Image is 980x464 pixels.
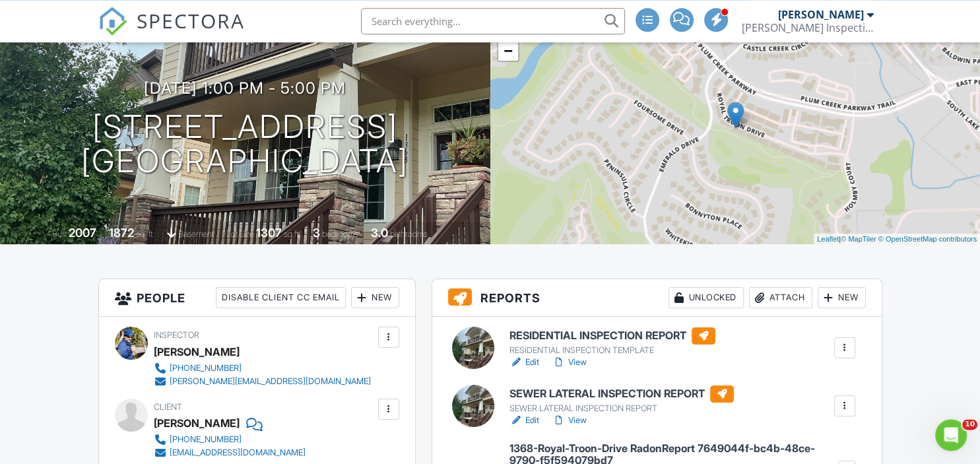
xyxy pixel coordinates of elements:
[98,18,245,46] a: SPECTORA
[962,419,977,430] span: 10
[154,342,240,362] div: [PERSON_NAME]
[552,414,587,427] a: View
[313,226,320,240] div: 3
[99,279,415,317] h3: People
[742,21,874,34] div: Stauss Inspections
[98,7,127,36] img: The Best Home Inspection Software - Spectora
[498,41,518,61] a: Zoom out
[878,235,977,243] a: © OpenStreetMap contributors
[749,287,812,308] div: Attach
[351,287,399,308] div: New
[69,226,96,240] div: 2007
[432,279,882,317] h3: Reports
[170,363,242,374] div: [PHONE_NUMBER]
[778,8,864,21] div: [PERSON_NAME]
[226,229,254,239] span: Lot Size
[817,235,839,243] a: Leaflet
[154,433,306,446] a: [PHONE_NUMBER]
[216,287,346,308] div: Disable Client CC Email
[814,234,980,245] div: |
[154,446,306,459] a: [EMAIL_ADDRESS][DOMAIN_NAME]
[509,385,734,403] h6: SEWER LATERAL INSPECTION REPORT
[178,229,214,239] span: basement
[841,235,876,243] a: © MapTiler
[509,327,715,345] h6: RESIDENTIAL INSPECTION REPORT
[818,287,866,308] div: New
[371,226,388,240] div: 3.0
[170,447,306,458] div: [EMAIL_ADDRESS][DOMAIN_NAME]
[154,375,371,388] a: [PERSON_NAME][EMAIL_ADDRESS][DOMAIN_NAME]
[509,385,734,414] a: SEWER LATERAL INSPECTION REPORT SEWER LATERAL INSPECTION REPORT
[170,376,371,387] div: [PERSON_NAME][EMAIL_ADDRESS][DOMAIN_NAME]
[669,287,744,308] div: Unlocked
[137,7,245,34] span: SPECTORA
[144,79,346,97] h3: [DATE] 1:00 pm - 5:00 pm
[170,434,242,445] div: [PHONE_NUMBER]
[52,229,67,239] span: Built
[509,356,539,369] a: Edit
[154,330,199,340] span: Inspector
[935,419,967,451] iframe: Intercom live chat
[509,403,734,414] div: SEWER LATERAL INSPECTION REPORT
[390,229,428,239] span: bathrooms
[256,226,282,240] div: 1307
[136,229,154,239] span: sq. ft.
[154,402,182,412] span: Client
[509,414,539,427] a: Edit
[322,229,358,239] span: bedrooms
[361,8,625,34] input: Search everything...
[509,345,715,356] div: RESIDENTIAL INSPECTION TEMPLATE
[109,226,134,240] div: 1872
[509,327,715,356] a: RESIDENTIAL INSPECTION REPORT RESIDENTIAL INSPECTION TEMPLATE
[284,229,300,239] span: sq.ft.
[154,413,240,433] div: [PERSON_NAME]
[81,110,408,180] h1: [STREET_ADDRESS] [GEOGRAPHIC_DATA]
[552,356,587,369] a: View
[154,362,371,375] a: [PHONE_NUMBER]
